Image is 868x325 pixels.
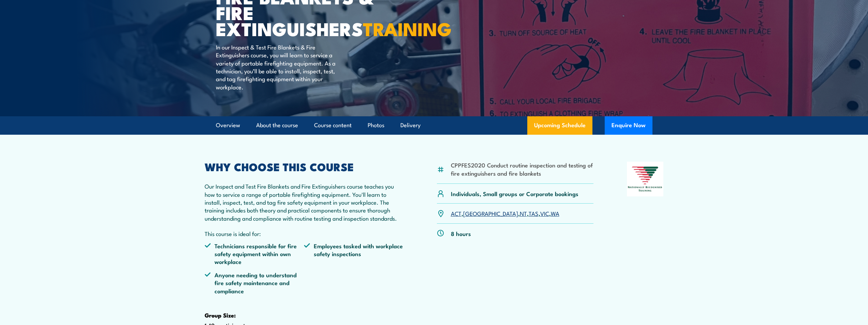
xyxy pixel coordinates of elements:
button: Enquire Now [605,116,652,135]
a: [GEOGRAPHIC_DATA] [463,209,518,217]
p: Our Inspect and Test Fire Blankets and Fire Extinguishers course teaches you how to service a ran... [205,182,404,222]
a: Photos [368,116,384,134]
a: About the course [256,116,298,134]
a: TAS [529,209,539,217]
p: In our Inspect & Test Fire Blankets & Fire Extinguishers course, you will learn to service a vari... [216,43,340,91]
a: Course content [314,116,352,134]
a: ACT [451,209,461,217]
p: , , , , , [451,209,559,217]
a: Delivery [400,116,421,134]
strong: TRAINING [363,14,452,42]
p: This course is ideal for: [205,230,404,237]
strong: Group Size: [205,311,236,320]
li: Technicians responsible for fire safety equipment within own workplace [205,242,304,266]
a: NT [520,209,527,217]
p: 8 hours [451,230,471,237]
img: Nationally Recognised Training logo. [627,162,664,196]
a: WA [551,209,559,217]
li: CPPFES2020 Conduct routine inspection and testing of fire extinguishers and fire blankets [451,161,594,177]
li: Employees tasked with workplace safety inspections [304,242,403,266]
a: Overview [216,116,240,134]
a: Upcoming Schedule [527,116,592,135]
p: Individuals, Small groups or Corporate bookings [451,190,578,197]
li: Anyone needing to understand fire safety maintenance and compliance [205,271,304,295]
h2: WHY CHOOSE THIS COURSE [205,162,404,171]
a: VIC [540,209,549,217]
